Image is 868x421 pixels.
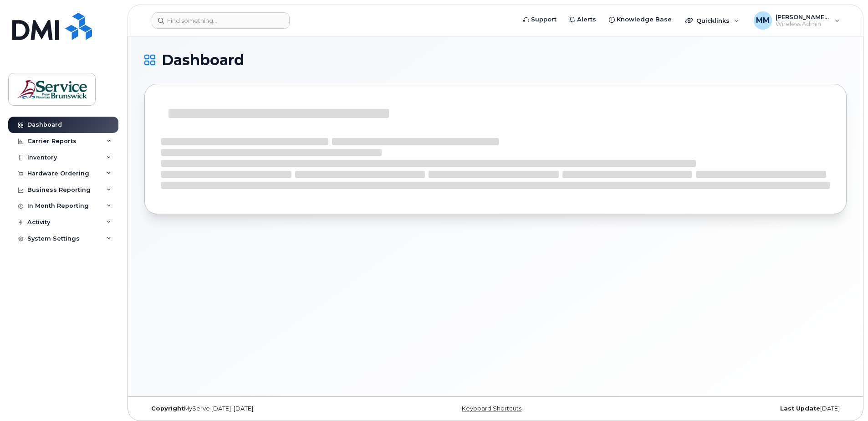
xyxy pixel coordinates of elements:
div: MyServe [DATE]–[DATE] [144,405,378,412]
strong: Copyright [151,405,184,412]
span: Dashboard [162,53,244,67]
strong: Last Update [780,405,820,412]
a: Keyboard Shortcuts [462,405,521,412]
div: [DATE] [613,405,847,412]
